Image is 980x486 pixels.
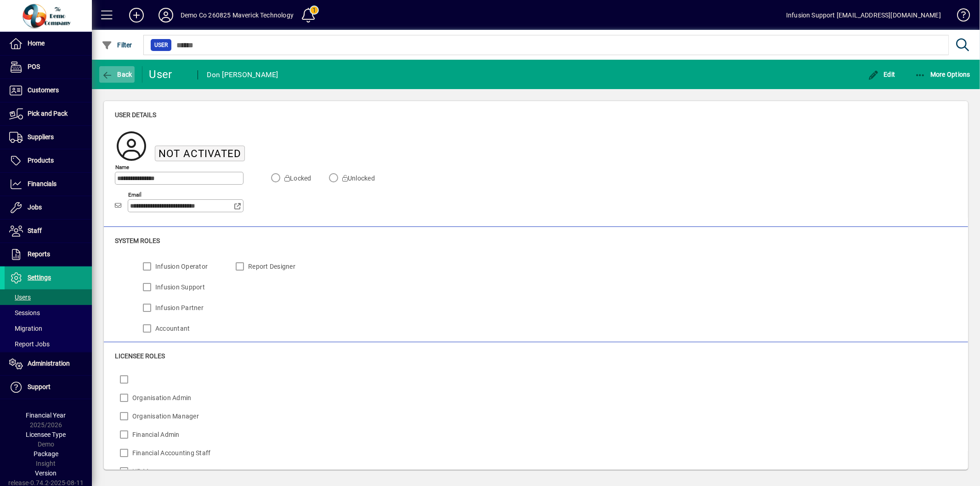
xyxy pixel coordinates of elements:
span: Back [102,71,132,78]
button: Profile [151,7,181,23]
button: More Options [912,66,973,83]
a: Home [5,32,92,55]
a: Support [5,376,92,399]
span: Licensee Type [26,431,66,438]
div: Don [PERSON_NAME] [207,68,278,82]
span: Edit [868,71,895,78]
span: Sessions [9,309,40,316]
span: Package [34,450,58,458]
span: POS [28,63,40,70]
span: Filter [102,41,132,49]
span: Licensee roles [115,352,165,360]
a: Users [5,289,92,305]
button: Edit [866,66,898,83]
span: Reports [28,250,50,258]
span: Home [28,40,45,47]
span: Staff [28,227,42,234]
a: Report Jobs [5,336,92,352]
mat-label: Email [128,191,142,198]
a: Jobs [5,196,92,219]
a: Staff [5,220,92,243]
div: User [149,67,188,82]
span: Administration [28,360,70,367]
div: Demo Co 260825 Maverick Technology [181,8,294,23]
span: Settings [28,274,51,281]
a: Customers [5,79,92,102]
span: Not activated [159,147,241,159]
button: Back [99,66,135,83]
span: Products [28,157,54,164]
button: Add [122,7,151,23]
a: Products [5,149,92,172]
div: Infusion Support [EMAIL_ADDRESS][DOMAIN_NAME] [786,8,941,23]
a: Suppliers [5,126,92,149]
span: Migration [9,325,42,332]
span: Financials [28,180,57,187]
app-page-header-button: Back [92,66,142,83]
a: POS [5,56,92,79]
span: Customers [28,86,59,94]
a: Sessions [5,305,92,321]
span: Support [28,383,51,390]
span: Report Jobs [9,340,50,348]
a: Reports [5,243,92,266]
span: Jobs [28,203,42,211]
span: System roles [115,237,160,244]
a: Financials [5,173,92,196]
span: Suppliers [28,133,54,141]
span: Version [35,469,57,477]
span: Pick and Pack [28,110,68,117]
a: Pick and Pack [5,102,92,125]
a: Administration [5,352,92,375]
span: User details [115,111,156,119]
span: Users [9,294,31,301]
span: Financial Year [26,412,66,419]
a: Knowledge Base [950,2,969,32]
span: More Options [915,71,971,78]
button: Filter [99,37,135,53]
mat-label: Name [115,164,129,170]
span: User [154,40,168,50]
a: Migration [5,321,92,336]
